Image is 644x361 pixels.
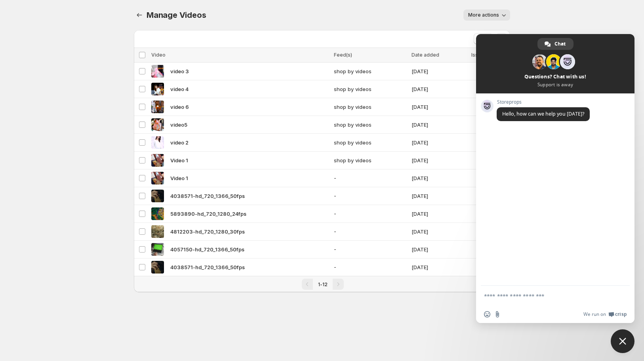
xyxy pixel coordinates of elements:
span: shop by videos [334,139,407,146]
img: video 3 [151,65,164,78]
span: video5 [170,121,187,129]
span: Crisp [615,311,627,317]
span: shop by videos [334,67,407,75]
span: 4038571-hd_720_1366_50fps [170,192,245,200]
span: Video 1 [170,174,188,182]
span: shop by videos [334,121,407,129]
td: [DATE] [409,223,469,241]
td: [DATE] [409,98,469,116]
span: 4038571-hd_720_1366_50fps [170,263,245,271]
td: [DATE] [409,152,469,169]
td: [DATE] [409,63,469,80]
span: video 2 [170,139,189,146]
span: Feed(s) [334,52,352,58]
button: Manage Videos [134,9,145,21]
img: 4812203-hd_720_1280_30fps [151,225,164,238]
td: [DATE] [409,187,469,205]
td: [DATE] [409,169,469,187]
span: shop by videos [334,85,407,93]
span: Manage Videos [147,10,206,20]
nav: Pagination [134,276,510,292]
span: Chat [554,38,566,50]
img: Video 1 [151,154,164,167]
a: We run onCrisp [583,311,627,317]
span: Issues [471,52,487,58]
span: - [334,210,407,218]
img: video5 [151,118,164,131]
span: More actions [468,12,499,18]
img: video 6 [151,101,164,113]
span: video 3 [170,67,189,75]
button: Search and filter results [474,33,493,44]
span: - [334,192,407,200]
img: Video 1 [151,172,164,184]
td: [DATE] [409,258,469,276]
button: More actions [463,9,510,21]
td: [DATE] [409,134,469,152]
img: 4057150-hd_720_1366_50fps [151,243,164,256]
span: Date added [412,52,439,58]
span: We run on [583,311,606,317]
td: [DATE] [409,241,469,258]
span: 5893890-hd_720_1280_24fps [170,210,246,218]
div: Chat [537,38,574,50]
span: Hello, how can we help you [DATE]? [502,110,584,117]
span: 4057150-hd_720_1366_50fps [170,245,244,253]
span: - [334,174,407,182]
span: shop by videos [334,156,407,164]
span: Insert an emoji [484,311,490,317]
span: 1-12 [318,281,328,287]
span: 4812203-hd_720_1280_30fps [170,228,245,236]
span: Video [151,52,166,58]
span: video 6 [170,103,189,111]
span: Storeprops [497,99,590,105]
button: Sort the results [496,33,507,44]
img: 4038571-hd_720_1366_50fps [151,190,164,202]
img: video 2 [151,136,164,149]
span: video 4 [170,85,189,93]
td: [DATE] [409,116,469,134]
span: - [334,228,407,236]
span: shop by videos [334,103,407,111]
td: [DATE] [409,80,469,98]
td: [DATE] [409,205,469,223]
span: Send a file [494,311,501,317]
span: Video 1 [170,156,188,164]
textarea: Compose your message... [484,293,609,300]
span: - [334,263,407,271]
img: video 4 [151,83,164,95]
img: 5893890-hd_720_1280_24fps [151,207,164,220]
img: 4038571-hd_720_1366_50fps [151,261,164,274]
div: Close chat [611,329,634,353]
span: - [334,245,407,253]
